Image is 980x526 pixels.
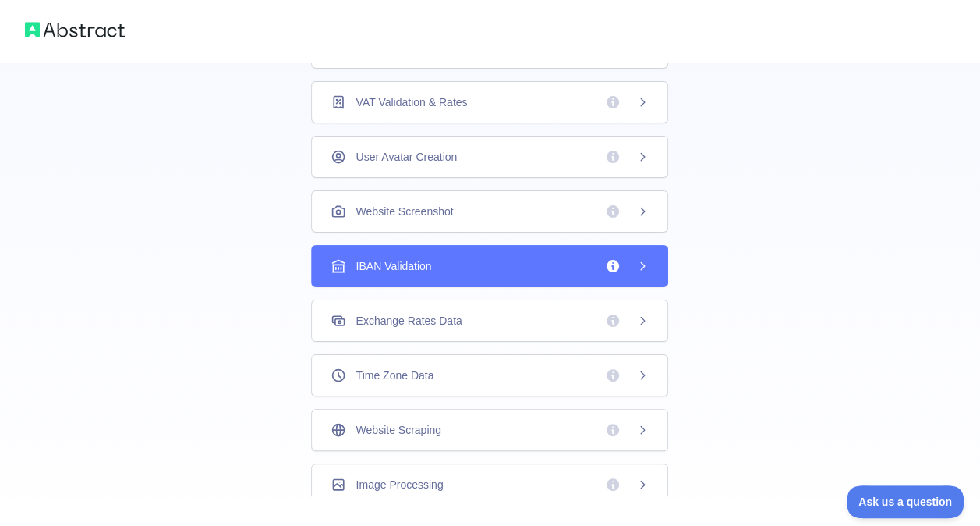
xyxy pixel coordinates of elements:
img: Abstract logo [25,19,125,41]
span: Website Screenshot [356,204,453,219]
span: Website Scraping [356,422,440,438]
span: User Avatar Creation [356,149,457,165]
iframe: Toggle Customer Support [847,485,964,518]
span: Exchange Rates Data [356,313,462,329]
span: IBAN Validation [356,258,431,274]
span: Image Processing [356,477,443,492]
span: Time Zone Data [356,368,433,383]
span: VAT Validation & Rates [356,94,467,110]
